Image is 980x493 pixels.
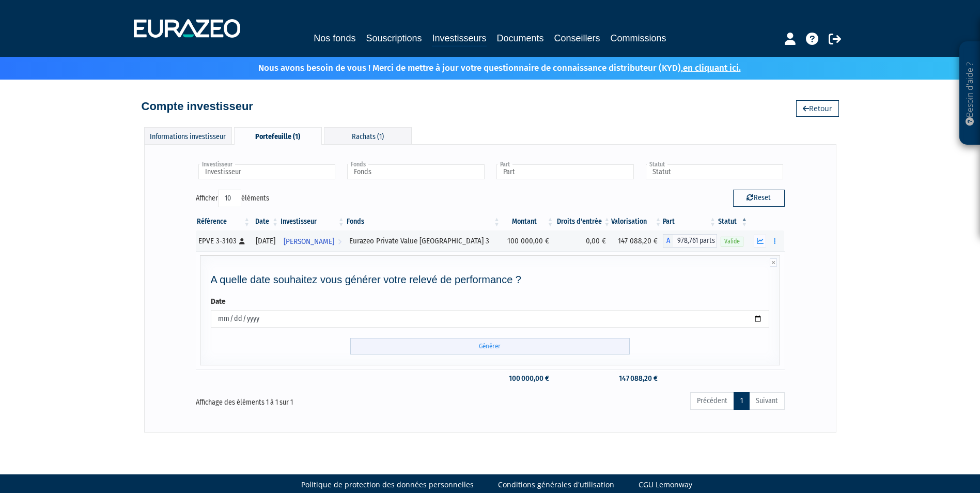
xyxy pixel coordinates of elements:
[639,480,692,490] a: CGU Lemonway
[663,234,718,248] div: A - Eurazeo Private Value Europe 3
[683,63,741,73] a: en cliquant ici.
[673,234,718,248] span: 978,761 parts
[796,100,839,117] a: Retour
[663,213,718,230] th: Part: activer pour trier la colonne par ordre croissant
[196,213,252,230] th: Référence : activer pour trier la colonne par ordre croissant
[554,230,611,251] td: 0,00 €
[501,230,555,251] td: 100 000,00 €
[284,232,334,251] span: [PERSON_NAME]
[211,296,226,307] label: Date
[432,31,486,47] a: Investisseurs
[198,236,248,246] div: EPVE 3-3103
[218,190,241,207] select: Afficheréléments
[501,213,555,230] th: Montant: activer pour trier la colonne par ordre croissant
[196,391,432,408] div: Affichage des éléments 1 à 1 sur 1
[314,31,355,45] a: Nos fonds
[134,19,240,38] img: 1732889491-logotype_eurazeo_blanc_rvb.png
[611,369,662,388] td: 147 088,20 €
[501,369,555,388] td: 100 000,00 €
[228,59,741,74] p: Nous avons besoin de vous ! Merci de mettre à jour votre questionnaire de connaissance distribute...
[144,127,232,144] div: Informations investisseur
[721,237,743,246] span: Valide
[234,127,322,145] div: Portefeuille (1)
[239,238,245,244] i: [Français] Personne physique
[611,213,662,230] th: Valorisation: activer pour trier la colonne par ordre croissant
[301,480,474,490] a: Politique de protection des données personnelles
[554,213,611,230] th: Droits d'entrée: activer pour trier la colonne par ordre croissant
[255,236,276,246] div: [DATE]
[279,213,346,230] th: Investisseur: activer pour trier la colonne par ordre croissant
[734,392,750,410] a: 1
[366,31,422,45] a: Souscriptions
[733,190,785,206] button: Reset
[717,213,749,230] th: Statut : activer pour trier la colonne par ordre d&eacute;croissant
[554,31,600,45] a: Conseillers
[346,213,501,230] th: Fonds: activer pour trier la colonne par ordre croissant
[211,274,770,285] h4: A quelle date souhaitez vous générer votre relevé de performance ?
[663,234,673,248] span: A
[611,230,662,251] td: 147 088,20 €
[498,480,614,490] a: Conditions générales d'utilisation
[497,31,544,45] a: Documents
[279,230,346,251] a: [PERSON_NAME]
[324,127,412,144] div: Rachats (1)
[251,213,279,230] th: Date: activer pour trier la colonne par ordre croissant
[142,100,253,113] h4: Compte investisseur
[964,47,976,140] p: Besoin d'aide ?
[338,232,341,251] i: Voir l'investisseur
[350,338,630,355] input: Générer
[349,236,497,246] div: Eurazeo Private Value [GEOGRAPHIC_DATA] 3
[196,190,269,207] label: Afficher éléments
[611,31,666,45] a: Commissions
